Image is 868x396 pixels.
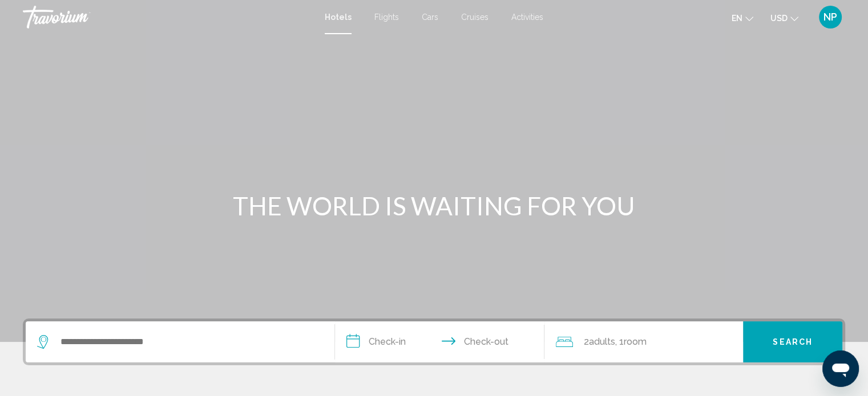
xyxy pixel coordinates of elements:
[823,11,837,23] span: NP
[26,321,842,362] div: Search widget
[325,13,352,22] a: Hotels
[732,10,753,26] button: Change language
[511,13,543,22] a: Activities
[588,336,615,347] span: Adults
[583,334,615,350] span: 2
[544,321,743,362] button: Travelers: 2 adults, 0 children
[822,350,859,387] iframe: Button to launch messaging window
[220,191,648,221] h1: THE WORLD IS WAITING FOR YOU
[374,13,399,22] a: Flights
[422,13,438,22] a: Cars
[770,14,788,23] span: USD
[335,321,545,362] button: Check in and out dates
[743,321,842,362] button: Search
[615,334,646,350] span: , 1
[623,336,646,347] span: Room
[732,14,742,23] span: en
[773,338,813,347] span: Search
[770,10,798,26] button: Change currency
[461,13,488,22] a: Cruises
[23,6,313,28] a: Travorium
[815,5,845,29] button: User Menu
